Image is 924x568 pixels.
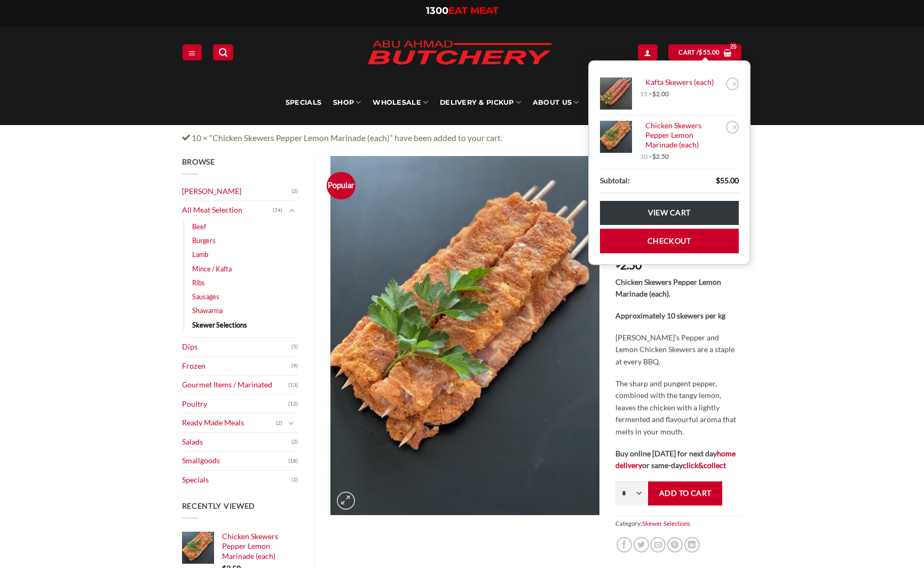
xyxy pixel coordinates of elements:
[642,520,690,527] a: Skewer Selections
[615,259,620,268] span: $
[174,131,751,145] div: 10 × “Chicken Skewers Pepper Lemon Marinade (each)” have been added to your cart.
[615,332,742,368] p: [PERSON_NAME]’s Pepper and Lemon Chicken Skewers are a staple at every BBQ.
[182,501,256,510] span: Recently Viewed
[600,201,739,225] a: View cart
[192,290,219,304] a: Sausages
[716,176,720,185] span: $
[213,44,233,60] a: Search
[652,90,656,98] span: $
[337,492,355,510] a: Zoom
[533,80,579,125] a: About Us
[182,452,289,470] a: Smallgoods
[192,318,247,332] a: Skewer Selections
[192,234,216,247] a: Burgers
[182,376,289,394] a: Gourmet Items / Marinated
[699,49,720,56] bdi: 55.00
[600,175,630,187] strong: Subtotal:
[330,156,599,515] img: Chicken Skewers Pepper Lemon Marinade (each)
[652,152,669,160] bdi: 2.50
[726,121,739,134] a: Remove Chicken Skewers Pepper Lemon Marinade (each) from cart
[652,90,669,98] bdi: 2.00
[638,44,657,60] a: Login
[640,152,669,161] span: 10 ×
[668,44,741,60] a: View cart
[192,276,205,290] a: Ribs
[182,433,292,452] a: Salads
[615,277,721,299] strong: Chicken Skewers Pepper Lemon Marinade (each).
[222,532,278,561] span: Chicken Skewers Pepper Lemon Marinade (each)
[640,121,723,150] a: Chicken Skewers Pepper Lemon Marinade (each)
[650,537,666,553] a: Email to a Friend
[615,378,742,438] p: The sharp and pungent pepper, combined with the tangy lemon, leaves the chicken with a lightly fe...
[615,449,736,470] strong: Buy online [DATE] for next day or same-day
[182,201,273,220] a: All Meat Selection
[182,471,292,489] a: Specials
[615,311,725,320] strong: Approximately 10 skewers per kg
[182,182,292,201] a: [PERSON_NAME]
[678,48,720,57] span: Cart /
[182,414,277,432] a: Ready Made Meals
[648,481,722,505] button: Add to cart
[291,472,298,488] span: (1)
[617,537,632,553] a: Share on Facebook
[291,434,298,450] span: (2)
[285,417,298,429] button: Toggle
[373,80,428,125] a: Wholesale
[615,258,642,271] bdi: 2.50
[726,77,739,90] a: Remove Kafta Skewers (each) from cart
[667,537,683,553] a: Pin on Pinterest
[615,516,742,531] span: Category:
[288,453,298,469] span: (18)
[192,247,208,261] a: Lamb
[684,537,700,553] a: Share on LinkedIn
[652,152,656,160] span: $
[222,532,298,561] a: Chicken Skewers Pepper Lemon Marinade (each)
[440,80,521,125] a: Delivery & Pickup
[192,304,223,317] a: Shawarma
[192,220,206,234] a: Beef
[426,5,448,17] span: 1300
[285,205,298,216] button: Toggle
[358,33,561,74] img: Abu Ahmad Butchery
[716,176,739,185] bdi: 55.00
[286,80,321,125] a: Specials
[640,90,669,98] span: 15 ×
[288,377,298,393] span: (13)
[192,262,232,276] a: Mince / Kafta
[183,44,202,60] a: Menu
[291,358,298,374] span: (9)
[426,5,499,17] a: 1300EAT MEAT
[288,396,298,412] span: (12)
[448,5,499,17] span: EAT MEAT
[182,157,215,166] span: Browse
[699,48,702,57] span: $
[640,77,723,87] a: Kafta Skewers (each)
[683,461,726,470] a: click&collect
[182,395,289,414] a: Poultry
[333,80,361,125] a: SHOP
[182,357,292,376] a: Frozen
[273,203,282,219] span: (74)
[600,229,739,253] a: Checkout
[634,537,649,553] a: Share on Twitter
[291,183,298,199] span: (2)
[291,339,298,355] span: (5)
[182,338,292,356] a: Dips
[276,415,282,431] span: (2)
